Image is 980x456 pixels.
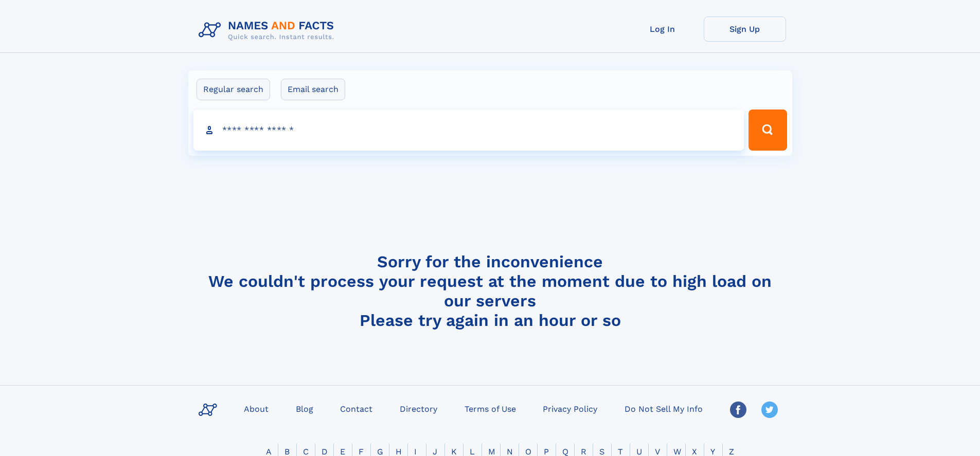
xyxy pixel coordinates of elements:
a: Contact [336,401,377,416]
a: Privacy Policy [539,401,601,416]
a: Do Not Sell My Info [620,401,707,416]
a: Directory [396,401,441,416]
a: Sign Up [704,16,786,42]
a: Terms of Use [460,401,520,416]
label: Regular search [197,79,270,100]
button: Search Button [749,110,787,151]
input: search input [193,110,744,151]
h4: Sorry for the inconvenience We couldn't process your request at the moment due to high load on ou... [194,252,786,330]
img: Twitter [761,402,778,418]
a: Blog [292,401,317,416]
a: About [240,401,273,416]
label: Email search [281,79,345,100]
img: Logo Names and Facts [194,16,343,44]
a: Log In [621,16,704,42]
img: Facebook [730,402,746,418]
